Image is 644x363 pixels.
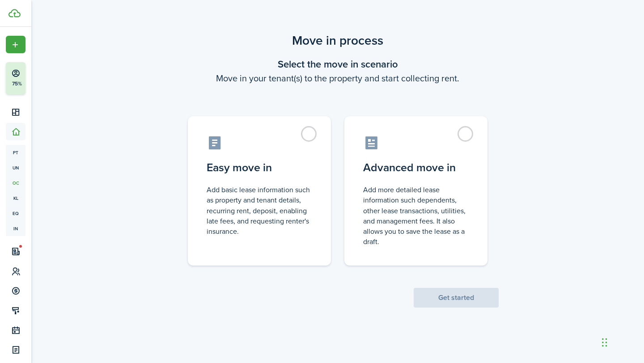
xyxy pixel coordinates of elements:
scenario-title: Move in process [177,31,499,50]
control-radio-card-description: Add more detailed lease information such dependents, other lease transactions, utilities, and man... [363,185,469,247]
button: 75% [6,62,80,94]
a: in [6,221,25,236]
control-radio-card-title: Advanced move in [363,160,469,176]
button: Open menu [6,36,25,53]
img: TenantCloud [8,9,21,17]
control-radio-card-title: Easy move in [207,160,312,176]
control-radio-card-description: Add basic lease information such as property and tenant details, recurring rent, deposit, enablin... [207,185,312,236]
wizard-step-header-description: Move in your tenant(s) to the property and start collecting rent. [177,72,499,85]
div: Drag [602,329,607,356]
p: 75% [11,80,22,88]
a: un [6,160,25,175]
a: kl [6,190,25,206]
a: eq [6,206,25,221]
wizard-step-header-title: Select the move in scenario [177,57,499,72]
a: oc [6,175,25,190]
iframe: Chat Widget [444,14,644,363]
a: pt [6,145,25,160]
